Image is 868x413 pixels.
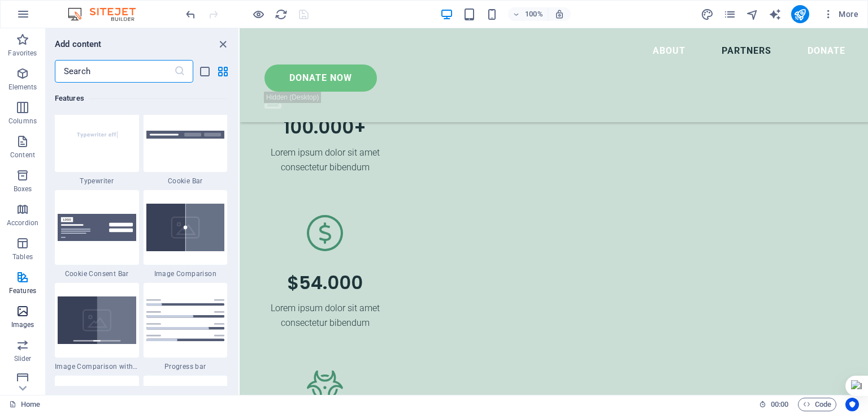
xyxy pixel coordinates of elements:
[723,8,736,21] i: Pages (Ctrl+Alt+S)
[769,7,782,21] button: text_generator
[58,296,136,344] img: image-comparison-with-progress.svg
[818,5,863,23] button: More
[65,7,150,21] img: Editor Logo
[771,398,788,411] span: 00 00
[554,9,565,19] i: On resize automatically adjust zoom level to fit chosen device.
[701,8,714,21] i: Design (Ctrl+Alt+Y)
[525,7,543,21] h6: 100%
[144,97,228,186] div: Cookie Bar
[759,398,789,411] h6: Session time
[803,398,831,411] span: Code
[798,398,836,411] button: Code
[8,83,37,92] p: Elements
[723,7,737,21] button: pages
[508,7,548,21] button: 100%
[198,64,211,78] button: list-view
[55,190,139,278] div: Cookie Consent Bar
[184,8,197,21] i: Undo: Change text (Ctrl+Z)
[144,190,228,278] div: Image Comparison
[746,7,759,21] button: navigator
[14,184,32,193] p: Boxes
[55,37,102,51] h6: Add content
[58,109,136,161] img: Typewritereffect_thumbnail.svg
[823,8,858,20] span: More
[10,150,35,160] p: Content
[275,8,288,21] i: Reload page
[55,177,139,186] span: Typewriter
[274,7,288,21] button: reload
[216,64,229,78] button: grid-view
[184,7,197,21] button: undo
[58,214,136,241] img: cookie-consent-baner.svg
[146,204,225,251] img: image-comparison.svg
[144,177,228,186] span: Cookie Bar
[769,8,782,21] i: AI Writer
[845,398,859,411] button: Usercentrics
[55,97,139,186] div: Typewriter
[9,398,40,411] a: Click to cancel selection. Double-click to open Pages
[793,8,806,21] i: Publish
[9,286,36,295] p: Features
[8,49,37,58] p: Favorites
[55,283,139,371] div: Image Comparison with track
[746,8,759,21] i: Navigator
[12,252,33,261] p: Tables
[216,37,229,51] button: close panel
[11,320,34,329] p: Images
[55,92,227,105] h6: Features
[144,269,228,278] span: Image Comparison
[7,218,38,227] p: Accordion
[701,7,714,21] button: design
[55,269,139,278] span: Cookie Consent Bar
[55,362,139,371] span: Image Comparison with track
[14,354,32,363] p: Slider
[144,362,228,371] span: Progress bar
[146,131,225,139] img: cookie-info.svg
[144,283,228,371] div: Progress bar
[8,117,37,126] p: Columns
[779,400,780,408] span: :
[146,299,225,341] img: progress-bar.svg
[791,5,809,23] button: publish
[55,60,174,83] input: Search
